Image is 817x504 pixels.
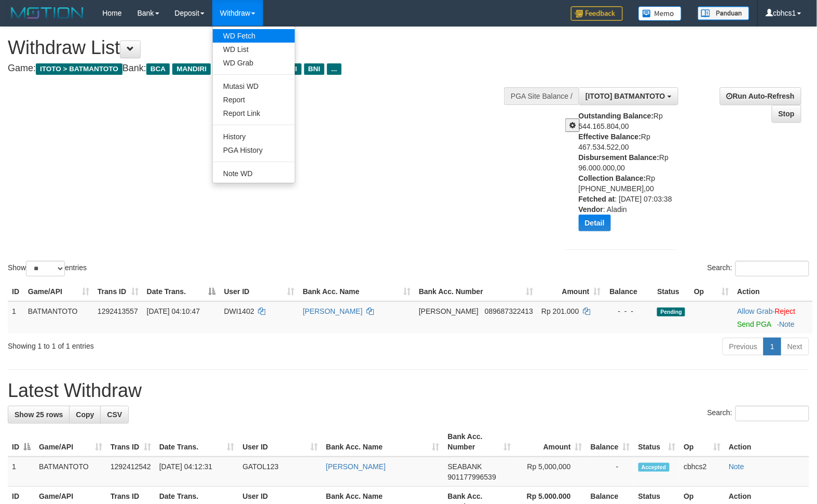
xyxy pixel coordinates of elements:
[213,43,295,56] a: WD List
[541,307,579,315] span: Rp 201.000
[772,105,801,123] a: Stop
[733,282,813,301] th: Action
[515,457,586,487] td: Rp 5,000,000
[579,215,611,231] button: Detail
[609,306,649,316] div: - - -
[638,463,670,472] span: Accepted
[653,282,690,301] th: Status
[579,153,660,162] b: Disbursement Balance:
[146,63,170,75] span: BCA
[213,79,295,93] a: Mutasi WD
[775,307,796,315] a: Reject
[605,282,653,301] th: Balance
[537,282,605,301] th: Amount: activate to sort column ascending
[322,427,444,457] th: Bank Acc. Name: activate to sort column ascending
[303,307,362,315] a: [PERSON_NAME]
[579,111,684,239] div: Rp 544.165.804,00 Rp 467.534.522,00 Rp 96.000.000,00 Rp [PHONE_NUMBER],00 : [DATE] 07:03:38 : Aladin
[515,427,586,457] th: Amount: activate to sort column ascending
[220,282,299,301] th: User ID: activate to sort column ascending
[585,92,665,100] span: [ITOTO] BATMANTOTO
[579,205,603,214] b: Vendor
[738,320,771,328] a: Send PGA
[304,63,324,75] span: BNI
[579,195,615,203] b: Fetched at
[36,63,122,75] span: ITOTO > BATMANTOTO
[571,6,623,21] img: Feedback.jpg
[679,427,725,457] th: Op: activate to sort column ascending
[707,261,809,276] label: Search:
[736,406,809,421] input: Search:
[298,282,415,301] th: Bank Acc. Name: activate to sort column ascending
[213,56,295,70] a: WD Grab
[448,462,482,471] span: SEABANK
[238,457,322,487] td: GATOL123
[638,6,682,21] img: Button%20Memo.svg
[213,130,295,143] a: History
[707,406,809,421] label: Search:
[736,261,809,276] input: Search:
[419,307,479,315] span: [PERSON_NAME]
[213,107,295,120] a: Report Link
[634,427,680,457] th: Status: activate to sort column ascending
[504,87,579,105] div: PGA Site Balance /
[213,167,295,180] a: Note WD
[444,427,515,457] th: Bank Acc. Number: activate to sort column ascending
[780,320,795,328] a: Note
[729,462,744,471] a: Note
[415,282,537,301] th: Bank Acc. Number: activate to sort column ascending
[8,380,809,401] h1: Latest Withdraw
[579,112,654,120] b: Outstanding Balance:
[213,29,295,43] a: WD Fetch
[579,87,678,105] button: [ITOTO] BATMANTOTO
[679,457,725,487] td: cbhcs2
[723,338,764,355] a: Previous
[213,93,295,107] a: Report
[326,462,386,471] a: [PERSON_NAME]
[720,87,801,105] a: Run Auto-Refresh
[587,427,634,457] th: Balance: activate to sort column ascending
[733,301,813,334] td: ·
[657,308,685,316] span: Pending
[327,63,341,75] span: ...
[690,282,733,301] th: Op: activate to sort column ascending
[8,63,534,74] h4: Game: Bank:
[725,427,809,457] th: Action
[781,338,809,355] a: Next
[579,174,646,182] b: Collection Balance:
[738,307,773,315] a: Allow Grab
[698,6,750,20] img: panduan.png
[172,63,211,75] span: MANDIRI
[8,37,534,58] h1: Withdraw List
[579,132,642,141] b: Effective Balance:
[448,473,496,481] span: Copy 901177996539 to clipboard
[238,427,322,457] th: User ID: activate to sort column ascending
[764,338,781,355] a: 1
[224,307,254,315] span: DWI1402
[485,307,533,315] span: Copy 089687322413 to clipboard
[738,307,775,315] span: ·
[587,457,634,487] td: -
[213,143,295,157] a: PGA History
[8,5,87,21] img: MOTION_logo.png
